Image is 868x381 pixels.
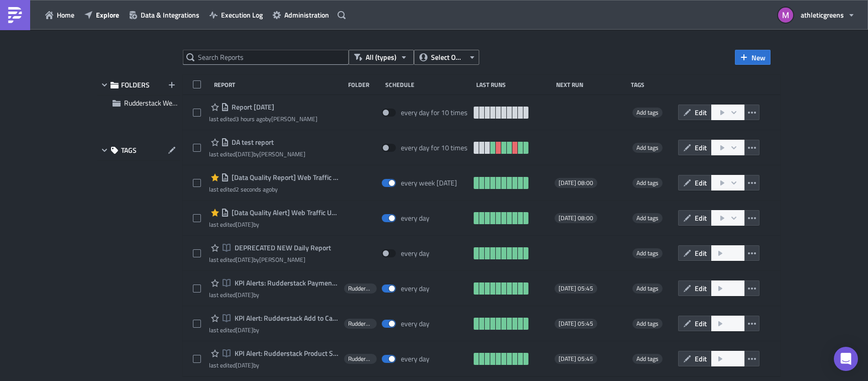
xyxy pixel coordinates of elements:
span: [DATE] 05:45 [559,355,593,363]
span: [Data Quality Report] Web Traffic UTM <--> Campaign Matching [229,173,339,182]
img: PushMetrics [7,7,23,23]
span: Add tags [636,354,659,363]
span: Edit [695,248,707,258]
span: athleticgreens [801,10,844,20]
span: Add tags [632,248,663,258]
span: Add tags [636,143,659,152]
div: Folder [348,81,380,88]
span: Edit [695,353,707,364]
div: Next Run [556,81,626,88]
span: KPI Alert: Rudderstack Product Selection Events [232,349,339,358]
span: Rudderstack Web Event Alerts [348,284,373,293]
a: Explore [79,7,124,23]
span: [DATE] 05:45 [559,320,593,328]
div: Tags [631,81,674,88]
button: Run [711,351,745,366]
div: last edited by [209,291,339,299]
span: Edit [695,142,707,153]
div: last edited by [209,221,339,228]
span: Edit [695,213,707,223]
span: Data & Integrations [141,10,199,20]
button: Edit [678,140,712,155]
div: every day [401,354,429,363]
span: [DATE] 08:00 [559,214,593,222]
time: 2025-03-05T21:37:47Z [236,360,253,370]
span: Add tags [632,354,663,364]
input: Search Reports [183,50,349,65]
span: DA test report [229,138,274,147]
button: Edit [678,175,712,190]
button: Administration [268,7,334,23]
button: Run [711,280,745,296]
button: Edit [678,105,712,120]
span: All (types) [366,52,396,63]
span: Edit [695,177,707,188]
span: Select Owner [431,52,465,63]
span: Rudderstack Web Event Alerts [348,355,373,363]
span: Edit [695,283,707,294]
span: [DATE] 08:00 [559,179,593,187]
div: Open Intercom Messenger [834,347,858,371]
span: Execution Log [221,10,263,20]
span: DEPRECATED NEW Daily Report [232,243,331,252]
button: Edit [678,316,712,331]
img: Avatar [777,7,794,24]
span: Add tags [632,283,663,294]
span: Run [728,248,740,258]
button: Execution Log [204,7,268,23]
span: Rudderstack Web Event Alerts [124,98,214,108]
button: Edit [678,210,712,226]
div: last edited by [PERSON_NAME] [209,256,331,263]
div: last edited by [PERSON_NAME] [209,150,305,158]
time: 2025-08-21T08:36:20Z [236,149,253,159]
div: every day for 10 times [401,108,468,117]
div: last edited by [209,185,339,193]
button: Edit [678,280,712,296]
button: Select Owner [414,50,479,65]
span: Add tags [636,108,659,117]
span: Rudderstack Web Event Alerts [348,320,373,328]
div: every week on Friday [401,178,457,187]
div: every day [401,319,429,328]
span: Add tags [632,143,663,153]
span: Add tags [632,319,663,329]
div: last edited by [209,361,339,369]
button: athleticgreens [772,4,860,26]
span: Edit [695,107,707,118]
span: Add tags [632,108,663,118]
span: Report 2025-08-22 [229,103,274,112]
span: Explore [96,10,119,20]
div: every day [401,249,429,258]
span: TAGS [121,146,137,155]
div: every day [401,214,429,223]
div: every day for 10 times [401,143,468,152]
span: Run [728,283,740,294]
button: Edit [678,351,712,366]
span: [Data Quality Alert] Web Traffic UTM <--> Campaign Matching [229,208,339,217]
time: 2025-08-20T14:07:26Z [236,255,253,264]
div: every day [401,284,429,293]
time: 2025-03-05T21:37:19Z [236,290,253,300]
button: New [735,50,771,65]
div: Last Runs [476,81,552,88]
div: Schedule [385,81,471,88]
span: Administration [284,10,329,20]
span: Add tags [636,178,659,187]
span: Add tags [632,213,663,223]
button: Data & Integrations [124,7,204,23]
time: 2025-05-09T20:10:52Z [236,220,253,229]
span: Run [728,353,740,364]
div: last edited by [209,326,339,334]
span: Edit [695,318,707,329]
button: Home [40,7,79,23]
button: Run [711,316,745,331]
button: All (types) [349,50,414,65]
button: Edit [678,245,712,261]
span: Home [57,10,74,20]
span: [DATE] 05:45 [559,284,593,293]
button: Run [711,245,745,261]
div: Report [214,81,343,88]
